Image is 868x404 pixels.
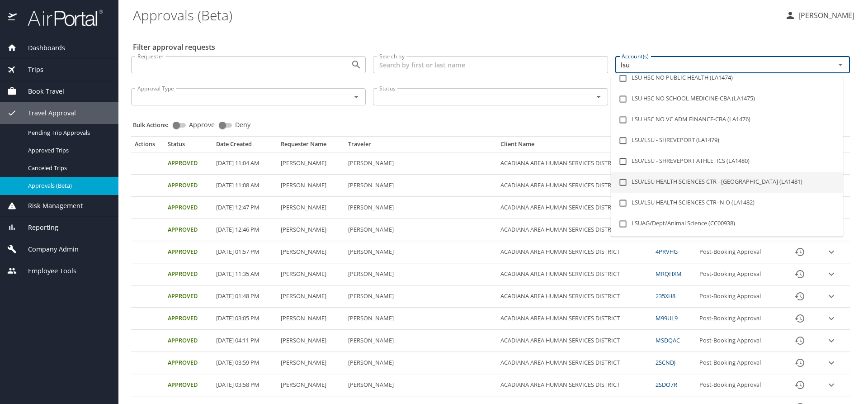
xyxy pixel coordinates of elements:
td: [PERSON_NAME] [277,175,344,197]
span: Deny [235,122,250,128]
td: ACADIANA AREA HUMAN SERVICES DISTRICT [497,241,652,263]
span: Book Travel [17,86,64,96]
img: icon-airportal.png [8,9,18,27]
td: Approved [164,175,212,197]
span: Approve [189,122,215,128]
a: MSDQAC [656,336,680,344]
span: Approved Trips [28,146,108,155]
td: [PERSON_NAME] [344,285,497,308]
td: Approved [164,152,212,175]
span: Reporting [17,223,58,233]
img: airportal-logo.png [18,9,103,27]
li: LSU/LSU HEALTH SCIENCES CTR- N O (LA1482) [611,193,843,214]
h1: Approvals (Beta) [133,1,778,29]
span: Risk Management [17,201,83,211]
a: 4PRVHG [656,247,678,256]
button: Close [834,58,847,71]
td: ACADIANA AREA HUMAN SERVICES DISTRICT [497,285,652,308]
td: ACADIANA AREA HUMAN SERVICES DISTRICT [497,308,652,330]
td: Approved [164,330,212,352]
button: expand row [825,334,838,347]
td: ACADIANA AREA HUMAN SERVICES DISTRICT [497,219,652,241]
td: [PERSON_NAME] [344,330,497,352]
td: [PERSON_NAME] [344,175,497,197]
td: [DATE] 11:04 AM [212,152,277,175]
td: [DATE] 12:46 PM [212,219,277,241]
td: Post-Booking Approval [696,374,782,396]
th: Client Name [497,140,652,152]
td: [PERSON_NAME] [344,197,497,219]
td: [DATE] 01:48 PM [212,285,277,308]
td: [PERSON_NAME] [277,241,344,263]
a: 2SCNDJ [656,358,675,366]
th: Actions [131,140,164,152]
li: LSU/LSU HEALTH SCIENCES CTR - [GEOGRAPHIC_DATA] (LA1481) [611,172,843,193]
a: M99UL9 [656,314,678,322]
td: Approved [164,197,212,219]
td: Post-Booking Approval [696,241,782,263]
td: [PERSON_NAME] [344,374,497,396]
li: LSU HSC NO VC ADM FINANCE-CBA (LA1476) [611,109,843,130]
td: [PERSON_NAME] [277,374,344,396]
td: [PERSON_NAME] [277,263,344,285]
td: [PERSON_NAME] [277,352,344,374]
p: Bulk Actions: [133,121,176,129]
td: ACADIANA AREA HUMAN SERVICES DISTRICT [497,352,652,374]
td: [PERSON_NAME] [344,352,497,374]
td: ACADIANA AREA HUMAN SERVICES DISTRICT [497,175,652,197]
td: [DATE] 01:57 PM [212,241,277,263]
button: History [789,352,811,374]
th: Requester Name [277,140,344,152]
input: Search by first or last name [373,56,608,73]
td: Approved [164,263,212,285]
td: [PERSON_NAME] [277,219,344,241]
span: Dashboards [17,43,65,53]
td: [PERSON_NAME] [344,219,497,241]
td: Approved [164,352,212,374]
td: ACADIANA AREA HUMAN SERVICES DISTRICT [497,374,652,396]
td: Post-Booking Approval [696,285,782,308]
span: Pending Trip Approvals [28,128,108,137]
td: [PERSON_NAME] [344,152,497,175]
li: LSU HSC NO SCHOOL MEDICINE-CBA (LA1475) [611,89,843,109]
button: History [789,241,811,263]
span: Company Admin [17,244,79,254]
td: Approved [164,308,212,330]
button: [PERSON_NAME] [781,7,858,24]
td: [PERSON_NAME] [277,285,344,308]
td: [DATE] 03:58 PM [212,374,277,396]
th: Date Created [212,140,277,152]
button: Open [350,58,363,71]
td: [PERSON_NAME] [277,308,344,330]
td: Post-Booking Approval [696,263,782,285]
li: LSU HSC NO PUBLIC HEALTH (LA1474) [611,68,843,89]
td: ACADIANA AREA HUMAN SERVICES DISTRICT [497,197,652,219]
h2: Filter approval requests [133,40,215,54]
button: expand row [825,378,838,392]
button: History [789,330,811,352]
td: [PERSON_NAME] [277,152,344,175]
li: LSUAG/Dept/Animal Science (CC00938) [611,214,843,234]
td: Post-Booking Approval [696,352,782,374]
span: Canceled Trips [28,164,108,172]
button: History [789,374,811,396]
button: expand row [825,356,838,370]
td: Approved [164,374,212,396]
td: Approved [164,241,212,263]
td: [PERSON_NAME] [344,263,497,285]
th: Traveler [344,140,497,152]
td: ACADIANA AREA HUMAN SERVICES DISTRICT [497,152,652,175]
span: Travel Approval [17,108,76,118]
td: [DATE] 03:05 PM [212,308,277,330]
li: LSU/LSU - SHREVEPORT (LA1479) [611,130,843,151]
td: Post-Booking Approval [696,330,782,352]
span: Employee Tools [17,266,76,276]
td: Post-Booking Approval [696,308,782,330]
a: 235XH8 [656,292,675,300]
td: Approved [164,285,212,308]
button: History [789,285,811,307]
span: Trips [17,65,43,75]
td: [DATE] 11:08 AM [212,175,277,197]
a: 2SDO7R [656,380,677,389]
span: Approvals (Beta) [28,181,108,190]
